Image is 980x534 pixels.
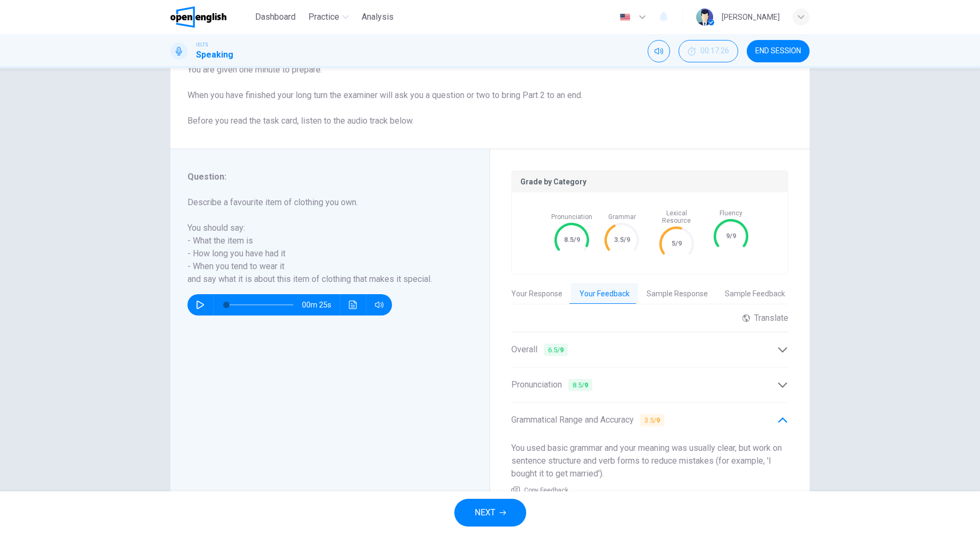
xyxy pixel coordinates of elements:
[302,294,340,315] span: 00m 25s
[196,48,233,61] h1: Speaking
[520,177,779,186] p: Grade by Category
[571,283,638,305] button: Your Feedback
[511,414,664,427] span: Grammatical Range and Accuracy
[696,9,713,26] img: Profile picture
[640,414,664,426] span: 3.5 /
[747,40,810,62] button: END SESSION
[716,283,794,305] button: Sample Feedback
[563,236,579,244] text: 8.5/9
[304,7,353,27] button: Practice
[722,11,780,23] div: [PERSON_NAME]
[511,343,568,357] span: Overall
[720,209,742,217] span: Fluency
[475,505,495,520] span: NEXT
[560,346,563,354] b: 9
[742,313,788,323] div: Translate
[503,283,571,305] button: Your Response
[170,6,226,28] img: OpenEnglish logo
[170,6,251,28] a: OpenEnglish logo
[700,47,729,55] span: 00:17:26
[187,196,460,286] h6: Describe a favourite item of clothing you own. You should say: - What the item is - How long you ...
[656,416,660,424] b: 9
[251,7,300,27] button: Dashboard
[196,41,208,48] span: IELTS
[362,11,394,23] span: Analysis
[511,486,568,496] button: Copy Feedback
[638,283,716,305] button: Sample Response
[551,213,592,221] span: Pronunciation
[755,47,801,55] span: END SESSION
[511,337,788,363] div: Overall 6.5/9
[584,381,588,389] b: 9
[345,294,362,315] button: Click to see the audio transcription
[679,40,738,62] div: Hide
[648,40,670,62] div: Mute
[454,499,526,527] button: NEXT
[511,372,788,398] div: Pronunciation 8.5/9
[618,13,632,21] img: en
[608,213,636,221] span: Grammar
[187,51,793,127] h6: Directions :
[503,283,780,305] div: basic tabs example
[679,40,738,62] button: 00:17:26
[524,486,568,496] span: Copy Feedback
[308,11,339,23] span: Practice
[511,407,788,433] div: Grammatical Range and Accuracy 3.5/9
[672,239,682,247] text: 5/9
[652,209,701,224] span: Lexical Resource
[511,378,592,392] span: Pronunciation
[357,7,398,27] button: Analysis
[255,11,296,23] span: Dashboard
[544,344,568,356] span: 6.5 /
[187,171,460,183] h6: Question :
[511,443,782,479] span: You used basic grammar and your meaning was usually clear, but work on sentence structure and ver...
[614,236,630,244] text: 3.5/9
[568,379,592,391] span: 8.5 /
[726,232,736,240] text: 9/9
